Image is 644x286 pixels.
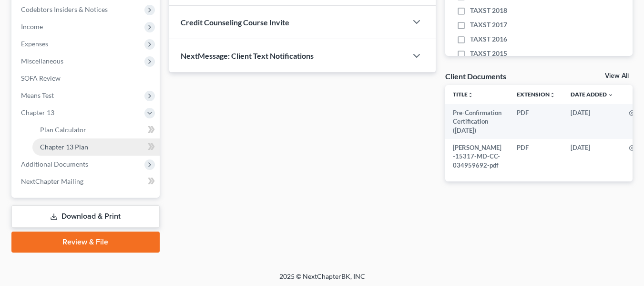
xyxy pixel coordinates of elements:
[470,34,507,44] span: TAXST 2016
[21,40,48,48] span: Expenses
[563,104,621,139] td: [DATE]
[509,139,563,174] td: PDF
[470,20,507,30] span: TAXST 2017
[13,70,160,87] a: SOFA Review
[21,57,63,65] span: Miscellaneous
[21,5,108,13] span: Codebtors Insiders & Notices
[32,121,160,138] a: Plan Calculator
[21,160,88,168] span: Additional Documents
[468,92,473,98] i: unfold_more
[517,91,555,98] a: Extensionunfold_more
[11,205,160,228] a: Download & Print
[550,92,555,98] i: unfold_more
[181,51,314,60] span: NextMessage: Client Text Notifications
[445,71,506,81] div: Client Documents
[40,143,88,151] span: Chapter 13 Plan
[21,108,54,117] span: Chapter 13
[32,138,160,156] a: Chapter 13 Plan
[11,232,160,253] a: Review & File
[608,92,613,98] i: expand_more
[571,91,613,98] a: Date Added expand_more
[445,104,509,139] td: Pre-Confirmation Certification ([DATE])
[470,6,507,15] span: TAXST 2018
[21,177,83,185] span: NextChapter Mailing
[563,139,621,174] td: [DATE]
[453,91,473,98] a: Titleunfold_more
[470,49,507,58] span: TAXST 2015
[40,126,86,134] span: Plan Calculator
[13,173,160,190] a: NextChapter Mailing
[181,18,289,27] span: Credit Counseling Course Invite
[21,74,61,82] span: SOFA Review
[509,104,563,139] td: PDF
[21,22,43,31] span: Income
[445,139,509,174] td: [PERSON_NAME] -15317-MD-CC-034959692-pdf
[21,91,54,99] span: Means Test
[605,73,629,79] a: View All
